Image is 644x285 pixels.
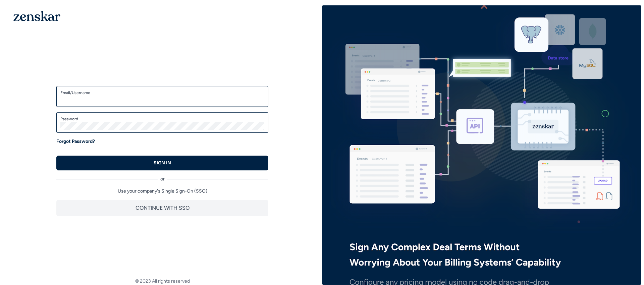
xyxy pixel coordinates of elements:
[3,278,322,285] footer: © 2023 All rights reserved
[60,90,264,95] label: Email/Username
[56,170,268,182] div: or
[56,138,95,145] a: Forgot Password?
[60,116,264,122] label: Password
[56,188,268,195] p: Use your company's Single Sign-On (SSO)
[154,160,171,166] p: SIGN IN
[13,11,60,21] img: 1OGAJ2xQqyY4LXKgY66KYq0eOWRCkrZdAb3gUhuVAqdWPZE9SRJmCz+oDMSn4zDLXe31Ii730ItAGKgCKgCCgCikA4Av8PJUP...
[56,156,268,170] button: SIGN IN
[56,200,268,216] button: CONTINUE WITH SSO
